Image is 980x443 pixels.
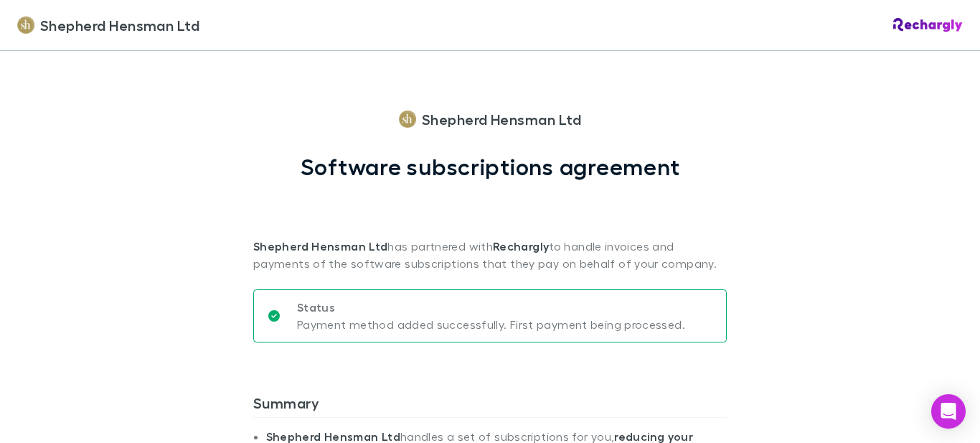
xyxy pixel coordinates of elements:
strong: Rechargly [493,239,549,253]
p: Status [297,299,685,316]
p: has partnered with to handle invoices and payments of the software subscriptions that they pay on... [253,180,727,272]
h1: Software subscriptions agreement [301,153,680,180]
span: Shepherd Hensman Ltd [40,14,199,36]
span: Shepherd Hensman Ltd [422,108,581,130]
strong: Shepherd Hensman Ltd [253,239,387,253]
img: Shepherd Hensman Ltd's Logo [399,111,416,128]
img: Shepherd Hensman Ltd's Logo [17,17,34,34]
h3: Summary [253,394,727,417]
div: Open Intercom Messenger [931,394,966,429]
img: Rechargly Logo [893,18,963,32]
p: Payment method added successfully. First payment being processed. [297,316,685,333]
